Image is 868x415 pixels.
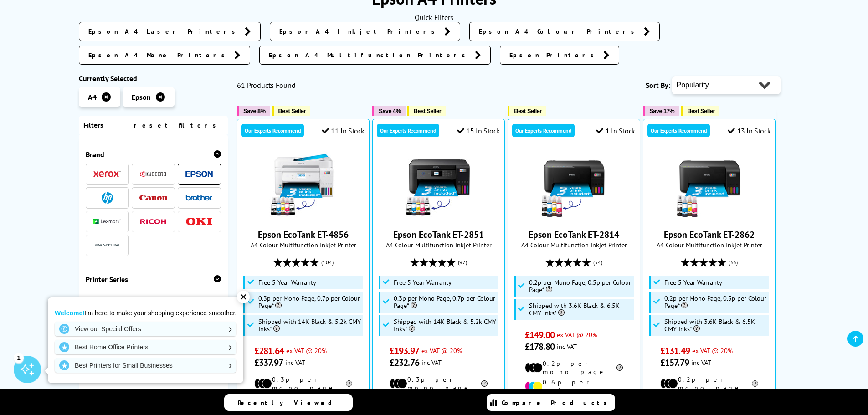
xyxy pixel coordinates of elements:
a: Epson A4 Inkjet Printers [270,22,460,41]
div: 1 In Stock [596,126,635,135]
span: ex VAT @ 20% [421,346,462,355]
a: Epson EcoTank ET-2862 [664,229,755,241]
span: Best Seller [414,108,442,114]
span: £337.97 [254,357,283,369]
span: Sort By: [646,81,670,90]
span: A4 Colour Multifunction Inkjet Printer [513,241,635,249]
span: Epson A4 Mono Printers [88,51,230,60]
button: Best Seller [407,106,446,116]
span: Free 5 Year Warranty [258,279,316,286]
button: Best Seller [681,106,719,116]
div: 13 In Stock [728,126,770,135]
img: Canon [139,195,167,201]
div: Brand [86,150,221,159]
li: 0.6p per colour page [525,378,623,395]
span: (34) [593,254,602,271]
a: Epson EcoTank ET-2814 [529,229,619,241]
span: Shipped with 14K Black & 5.2k CMY Inks* [394,318,497,333]
span: Epson A4 Colour Printers [479,27,639,36]
a: Pantum [93,240,121,251]
div: Our Experts Recommend [377,124,439,137]
a: Epson A4 Colour Printers [469,22,660,41]
img: Epson EcoTank ET-2851 [405,151,473,220]
span: ex VAT @ 20% [286,346,327,355]
a: Best Printers for Small Businesses [55,358,236,373]
span: ex VAT @ 20% [557,330,597,339]
button: Best Seller [272,106,311,116]
li: 0.2p per mono page [525,359,623,376]
span: Free 5 Year Warranty [664,279,722,286]
a: Epson EcoTank ET-2851 [393,229,484,241]
a: Best Home Office Printers [55,340,236,354]
a: HP [93,192,121,204]
li: 0.3p per mono page [254,375,352,392]
a: Ricoh [139,216,167,227]
span: Shipped with 14K Black & 5.2k CMY Inks* [258,318,361,333]
img: HP [102,192,113,204]
span: Best Seller [278,108,306,114]
p: I'm here to make your shopping experience smoother. [55,309,236,317]
span: £149.00 [525,329,555,341]
span: inc VAT [421,358,442,367]
button: Save 17% [643,106,679,116]
span: Shipped with 3.6K Black & 6.5K CMY Inks* [529,302,632,317]
span: Save 4% [379,108,401,114]
span: Epson A4 Laser Printers [88,27,240,36]
li: 0.2p per mono page [660,375,758,392]
img: Lexmark [93,219,121,224]
span: £281.64 [254,345,284,357]
div: Currently Selected [79,74,228,83]
span: inc VAT [691,358,711,367]
span: Save 8% [243,108,265,114]
a: Epson A4 Laser Printers [79,22,261,41]
a: Epson EcoTank ET-2862 [675,212,744,221]
span: Epson Printers [509,51,599,60]
button: Best Seller [508,106,546,116]
a: Recently Viewed [224,394,353,411]
span: A4 Colour Multifunction Inkjet Printer [648,241,770,249]
a: Epson [185,169,213,180]
span: (104) [321,254,334,271]
span: Epson A4 Multifunction Printers [269,51,470,60]
img: Kyocera [139,171,167,178]
img: Epson EcoTank ET-2814 [540,151,608,220]
div: 11 In Stock [322,126,365,135]
span: (97) [458,254,467,271]
div: Our Experts Recommend [241,124,304,137]
span: £232.76 [390,357,419,369]
span: inc VAT [557,342,577,351]
span: 0.3p per Mono Page, 0.7p per Colour Page* [258,295,361,309]
a: Epson EcoTank ET-4856 [258,229,349,241]
a: Epson A4 Multifunction Printers [259,46,491,65]
div: Quick Filters [79,13,790,22]
span: Epson A4 Inkjet Printers [279,27,440,36]
div: Printer Series [86,275,221,284]
a: Xerox [93,169,121,180]
img: Epson EcoTank ET-4856 [269,151,338,220]
a: reset filters [134,121,221,129]
img: OKI [185,218,213,225]
span: Save 17% [649,108,674,114]
span: ex VAT @ 20% [692,346,733,355]
span: Filters [83,120,103,129]
a: View our Special Offers [55,322,236,336]
li: 0.3p per mono page [390,375,488,392]
a: Brother [185,192,213,204]
span: Shipped with 3.6K Black & 6.5K CMY Inks* [664,318,767,333]
span: £193.97 [390,345,419,357]
span: 0.2p per Mono Page, 0.5p per Colour Page* [664,295,767,309]
a: Epson A4 Mono Printers [79,46,250,65]
div: Our Experts Recommend [647,124,710,137]
span: Compare Products [502,399,612,407]
img: Epson [185,171,213,178]
span: inc VAT [285,358,305,367]
a: Epson EcoTank ET-2814 [540,212,608,221]
a: Canon [139,192,167,204]
img: Epson EcoTank ET-2862 [675,151,744,220]
div: 15 In Stock [457,126,500,135]
img: Brother [185,195,213,201]
a: Lexmark [93,216,121,227]
img: Ricoh [139,219,167,224]
span: £157.79 [660,357,689,369]
div: 1 [14,353,24,363]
